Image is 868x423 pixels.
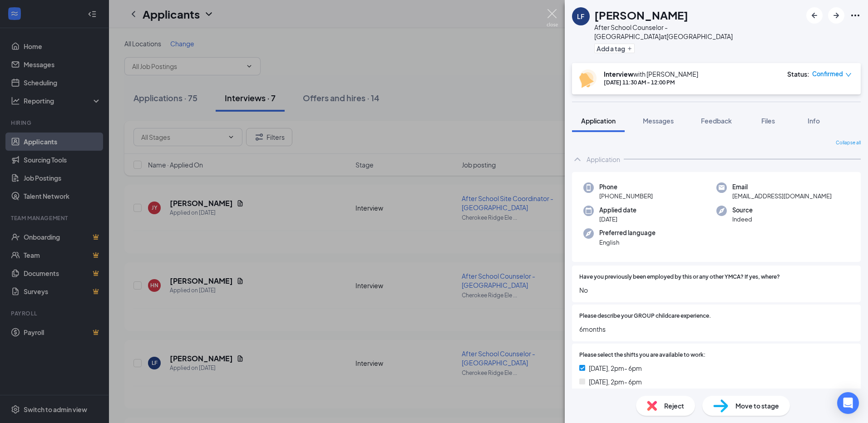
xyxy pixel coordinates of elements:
button: ArrowLeftNew [806,7,823,24]
span: Files [761,117,775,125]
span: Application [581,117,616,125]
svg: Plus [627,46,632,51]
svg: ArrowLeftNew [809,10,820,21]
span: Phone [599,182,653,192]
svg: Ellipses [850,10,861,21]
span: Applied date [599,206,636,215]
span: Collapse all [836,139,861,147]
span: [DATE], 2pm- 6pm [589,363,642,373]
div: with [PERSON_NAME] [604,69,698,79]
button: PlusAdd a tag [594,44,635,53]
svg: ArrowRight [831,10,842,21]
span: [DATE], 2pm- 6pm [589,377,642,387]
span: Please describe your GROUP childcare experience. [579,312,711,320]
h1: [PERSON_NAME] [594,7,688,23]
span: [PHONE_NUMBER] [599,192,653,201]
span: Reject [664,401,684,411]
span: Please select the shifts you are available to work: [579,351,705,359]
div: Open Intercom Messenger [837,392,859,414]
span: No [579,285,853,295]
span: Messages [643,117,674,125]
span: Preferred language [599,228,656,237]
span: Email [732,182,832,192]
span: Indeed [732,215,753,224]
div: LF [577,12,584,21]
span: [EMAIL_ADDRESS][DOMAIN_NAME] [732,192,832,201]
span: [DATE] [599,215,636,224]
div: [DATE] 11:30 AM - 12:00 PM [604,79,698,86]
span: Source [732,206,753,215]
div: Application [587,155,620,164]
span: Feedback [701,117,732,125]
span: 6months [579,324,853,334]
div: Status : [787,69,809,79]
button: ArrowRight [828,7,844,24]
span: Have you previously been employed by this or any other YMCA? If yes, where? [579,273,780,281]
svg: ChevronUp [572,154,583,165]
span: Info [808,117,820,125]
span: Confirmed [812,69,843,79]
div: After School Counselor - [GEOGRAPHIC_DATA] at [GEOGRAPHIC_DATA] [594,23,802,41]
span: English [599,238,656,247]
span: Move to stage [735,401,779,411]
span: down [845,72,852,78]
b: Interview [604,70,633,78]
